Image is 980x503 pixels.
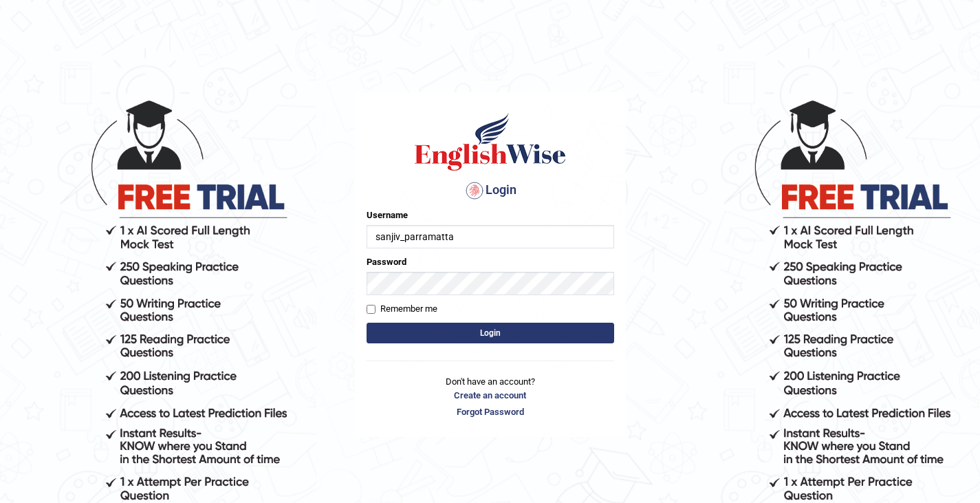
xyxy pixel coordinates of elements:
label: Username [367,208,408,222]
img: Logo of English Wise sign in for intelligent practice with AI [412,111,569,173]
a: Forgot Password [367,405,614,418]
a: Create an account [367,389,614,402]
input: Remember me [367,305,375,314]
label: Remember me [367,302,437,316]
p: Don't have an account? [367,375,614,418]
label: Password [367,255,406,268]
h4: Login [367,180,614,202]
button: Login [367,323,614,343]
